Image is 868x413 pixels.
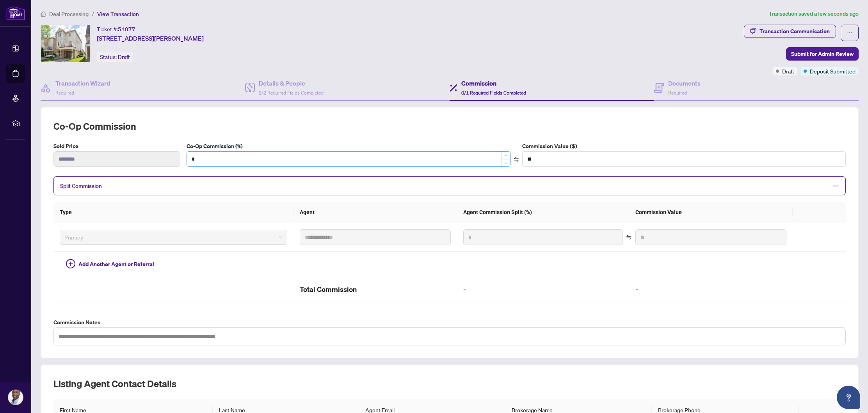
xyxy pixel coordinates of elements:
[8,390,23,405] img: Profile Icon
[118,26,135,33] span: 51077
[832,182,839,190] span: minus
[6,6,25,20] img: logo
[53,120,846,132] h2: Co-op Commission
[461,90,526,96] span: 0/1 Required Fields Completed
[668,79,701,88] h4: Documents
[66,259,75,268] span: plus-circle
[769,9,859,18] article: Transaction saved a few seconds ago
[53,176,846,195] div: Split Commission
[78,260,154,268] span: Add Another Agent or Referral
[49,11,89,18] span: Deal Processing
[782,67,794,75] span: Draft
[635,283,787,296] h2: -
[60,258,160,270] button: Add Another Agent or Referral
[60,182,102,190] span: Split Commission
[55,79,110,88] h4: Transaction Wizard
[97,11,139,18] span: View Transaction
[300,283,451,296] h2: Total Commission
[259,90,324,96] span: 2/2 Required Fields Completed
[629,202,793,223] th: Commission Value
[41,11,46,17] span: home
[505,162,507,164] span: down
[463,283,623,296] h2: -
[744,25,836,38] button: Transaction Communication
[457,202,629,223] th: Agent Commission Split (%)
[53,142,180,150] label: Sold Price
[92,9,94,18] li: /
[55,90,74,96] span: Required
[847,30,852,36] span: ellipsis
[514,157,519,162] span: swap
[626,234,631,240] span: swap
[97,34,204,43] span: [STREET_ADDRESS][PERSON_NAME]
[118,54,130,61] span: Draft
[53,202,293,223] th: Type
[505,154,507,157] span: up
[53,377,846,390] h2: Listing Agent Contact Details
[502,159,510,166] span: Decrease Value
[522,142,846,150] label: Commission Value ($)
[187,142,510,150] label: Co-Op Commission (%)
[293,202,457,223] th: Agent
[53,318,846,327] label: Commission Notes
[786,47,859,61] button: Submit for Admin Review
[837,386,860,409] button: Open asap
[502,152,510,159] span: Increase Value
[97,52,133,62] div: Status:
[97,25,135,34] div: Ticket #:
[41,25,90,62] img: IMG-W12330469_1.jpg
[759,25,830,38] div: Transaction Communication
[461,79,526,88] h4: Commission
[791,48,854,60] span: Submit for Admin Review
[64,231,283,243] span: Primary
[259,79,324,88] h4: Details & People
[810,67,856,75] span: Deposit Submitted
[668,90,687,96] span: Required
